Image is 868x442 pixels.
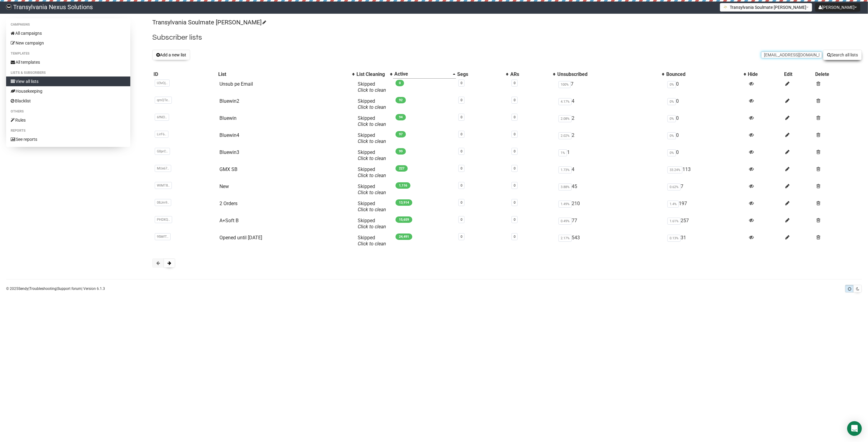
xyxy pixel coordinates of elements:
a: Click to clean [358,121,386,127]
a: Support forum [57,287,81,291]
li: Campaigns [6,21,130,28]
td: 7 [665,181,747,198]
th: Bounced: No sort applied, activate to apply an ascending sort [665,70,747,79]
span: 3.88% [559,184,572,191]
span: 1.61% [667,218,681,225]
span: Skipped [358,132,386,144]
span: Skipped [358,149,386,161]
span: PHDXQ.. [155,216,172,223]
span: 1,116 [396,182,410,189]
span: 2.17% [559,235,572,242]
span: 33.24% [667,166,682,173]
td: 0 [665,130,747,147]
a: Bluewin4 [219,132,239,138]
span: qmQTe.. [155,97,172,104]
span: Skipped [358,184,386,195]
div: List [218,71,349,77]
a: Housekeeping [6,86,130,96]
th: List Cleaning: No sort applied, activate to apply an ascending sort [355,70,393,79]
span: Skipped [358,98,386,110]
a: Click to clean [358,241,386,247]
li: Lists & subscribers [6,69,130,77]
td: 4 [556,164,665,181]
button: Transylvania Soulmate [PERSON_NAME] [720,3,812,12]
div: ID [154,71,216,77]
a: GMX SB [219,166,237,172]
th: Delete: No sort applied, sorting is disabled [814,70,862,79]
p: © 2025 | | | Version 6.1.3 [6,285,105,292]
a: A+Soft B [219,218,239,223]
th: Edit: No sort applied, sorting is disabled [783,70,814,79]
a: Click to clean [358,138,386,144]
a: Rules [6,115,130,125]
a: Click to clean [358,224,386,230]
a: 0 [461,184,462,187]
td: 1 [556,147,665,164]
a: Transylvania Soulmate [PERSON_NAME] [152,19,265,26]
span: LirF6.. [155,131,168,138]
th: Active: Ascending sort applied, activate to apply a descending sort [393,70,456,79]
a: Troubleshooting [29,287,56,291]
th: Hide: No sort applied, sorting is disabled [747,70,783,79]
div: Hide [748,71,782,77]
a: Click to clean [358,155,386,161]
td: 2 [556,130,665,147]
td: 2 [556,113,665,130]
a: 0 [514,235,515,239]
span: 0.49% [559,218,572,225]
span: 94 [396,114,406,120]
button: Search all lists [823,50,862,60]
span: 100% [559,81,571,88]
a: 0 [514,132,515,136]
a: 0 [461,81,462,85]
span: 1% [559,149,567,156]
span: 99 [396,148,406,155]
li: Others [6,108,130,115]
span: 0 [396,80,404,86]
span: 95MfT.. [155,233,171,240]
td: 113 [665,164,747,181]
a: Blacklist [6,96,130,106]
span: 2.08% [559,115,572,122]
a: Click to clean [358,104,386,110]
a: 0 [514,115,515,119]
a: All templates [6,57,130,67]
a: 0 [514,201,515,205]
span: WlMT8.. [155,182,172,189]
a: 0 [514,98,515,102]
h2: Subscriber lists [152,32,862,43]
a: 0 [461,115,462,119]
button: [PERSON_NAME] [815,3,860,12]
td: 0 [665,147,747,164]
span: 0% [667,149,676,156]
td: 257 [665,215,747,232]
a: New campaign [6,38,130,48]
td: 77 [556,215,665,232]
a: View all lists [6,77,130,86]
a: All campaigns [6,28,130,38]
span: Skipped [358,166,386,178]
span: 2.02% [559,132,572,139]
td: 0 [665,96,747,113]
span: 0% [667,81,676,88]
div: Edit [784,71,813,77]
a: 0 [461,149,462,153]
span: MUx67.. [155,165,171,172]
a: Bluewin2 [219,98,239,104]
li: Reports [6,127,130,134]
a: Sendy [18,287,28,291]
a: Click to clean [358,190,386,195]
div: Active [394,71,450,77]
span: 6fNEI.. [155,114,169,121]
span: 0.13% [667,235,681,242]
a: 0 [461,166,462,170]
div: List Cleaning [356,71,387,77]
a: 0 [514,166,515,170]
a: Unsub pe Email [219,81,253,87]
span: 13,914 [396,199,412,206]
a: 0 [461,218,462,222]
span: Skipped [358,235,386,247]
li: Templates [6,50,130,57]
span: 0% [667,115,676,122]
div: Delete [815,71,861,77]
